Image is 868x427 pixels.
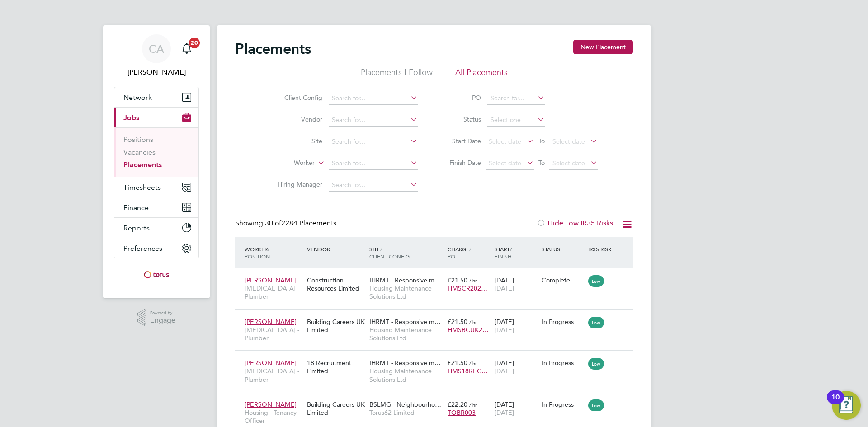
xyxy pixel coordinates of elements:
span: [DATE] [495,408,514,417]
button: Network [114,87,198,107]
div: In Progress [542,359,584,367]
span: / Position [245,245,270,260]
div: [DATE] [492,272,539,297]
button: Preferences [114,238,198,258]
span: [MEDICAL_DATA] - Plumber [245,326,302,342]
span: [DATE] [495,284,514,292]
span: / hr [469,401,477,408]
div: IR35 Risk [586,241,617,257]
label: Status [440,115,481,123]
span: IHRMT - Responsive m… [369,318,441,326]
label: Worker [263,159,315,168]
input: Search for... [329,179,418,192]
a: CA[PERSON_NAME] [114,34,199,78]
div: Status [539,241,586,257]
li: All Placements [455,67,508,83]
div: [DATE] [492,396,539,421]
label: PO [440,94,481,102]
label: Vendor [270,115,322,123]
input: Search for... [329,136,418,148]
span: 30 of [265,219,281,228]
span: [DATE] [495,367,514,375]
div: Construction Resources Limited [305,272,367,297]
span: Reports [123,224,150,232]
div: Building Careers UK Limited [305,313,367,338]
span: Select date [489,159,521,167]
span: [DATE] [495,326,514,334]
div: 10 [831,397,840,409]
span: £21.50 [448,318,467,326]
span: Preferences [123,244,162,253]
div: 18 Recruitment Limited [305,354,367,380]
span: / PO [448,245,471,260]
span: / hr [469,319,477,325]
span: To [536,135,547,147]
label: Hide Low IR35 Risks [537,219,613,228]
span: Finance [123,203,149,212]
span: £21.50 [448,276,467,284]
span: Catherine Arnold [114,67,199,78]
button: Open Resource Center, 10 new notifications [832,391,861,420]
label: Hiring Manager [270,180,322,188]
div: Worker [242,241,305,264]
div: Jobs [114,127,198,177]
span: [PERSON_NAME] [245,276,297,284]
span: / Client Config [369,245,410,260]
span: HMS18REC… [448,367,488,375]
button: Reports [114,218,198,238]
span: HMSCR202… [448,284,487,292]
span: HMSBCUK2… [448,326,489,334]
a: Go to home page [114,267,199,282]
span: Select date [552,159,585,167]
div: [DATE] [492,354,539,380]
button: Finance [114,197,198,217]
label: Site [270,137,322,145]
a: Powered byEngage [137,309,176,326]
span: £22.20 [448,400,467,408]
h2: Placements [235,40,311,58]
nav: Main navigation [103,25,210,298]
span: Housing Maintenance Solutions Ltd [369,367,443,383]
span: Low [588,358,604,370]
span: Low [588,399,604,411]
img: torus-logo-retina.png [141,267,172,282]
span: / hr [469,360,477,366]
span: Select date [489,137,521,145]
span: [MEDICAL_DATA] - Plumber [245,367,302,383]
span: Timesheets [123,183,161,192]
span: Network [123,93,152,102]
span: Powered by [150,309,175,317]
span: CA [149,43,164,55]
div: Site [367,241,445,264]
span: [MEDICAL_DATA] - Plumber [245,284,302,300]
span: Housing Maintenance Solutions Ltd [369,326,443,342]
a: Placements [123,160,162,169]
span: Torus62 Limited [369,408,443,417]
div: Start [492,241,539,264]
div: Showing [235,219,338,228]
button: Timesheets [114,177,198,197]
div: In Progress [542,318,584,326]
label: Finish Date [440,159,481,167]
a: [PERSON_NAME][MEDICAL_DATA] - PlumberConstruction Resources LimitedIHRMT - Responsive m…Housing M... [242,271,633,279]
span: [PERSON_NAME] [245,400,297,408]
span: 2284 Placements [265,219,336,228]
a: 20 [178,34,196,63]
span: / hr [469,277,477,284]
input: Search for... [329,157,418,170]
span: TOBR003 [448,408,476,417]
input: Search for... [487,92,545,105]
label: Client Config [270,94,322,102]
div: Vendor [305,241,367,257]
div: [DATE] [492,313,539,338]
span: IHRMT - Responsive m… [369,359,441,367]
label: Start Date [440,137,481,145]
input: Search for... [329,92,418,105]
button: Jobs [114,108,198,127]
span: BSLMG - Neighbourho… [369,400,441,408]
span: Low [588,317,604,328]
span: Housing Maintenance Solutions Ltd [369,284,443,300]
span: [PERSON_NAME] [245,359,297,367]
span: Housing - Tenancy Officer [245,408,302,425]
div: In Progress [542,400,584,408]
